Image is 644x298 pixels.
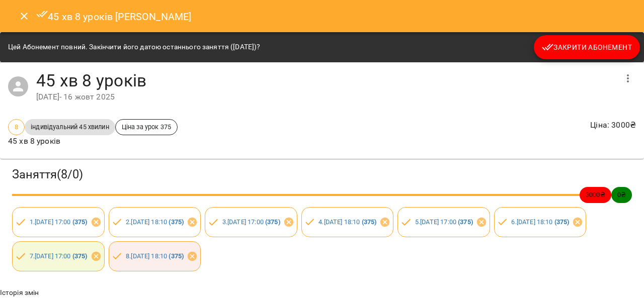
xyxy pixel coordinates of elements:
b: ( 375 ) [72,218,88,226]
a: 1.[DATE] 17:00 (375) [30,218,88,226]
a: 2.[DATE] 18:10 (375) [126,218,184,226]
span: 3000 ₴ [580,190,611,200]
span: 0 ₴ [611,190,632,200]
a: 7.[DATE] 17:00 (375) [30,252,88,260]
a: 5.[DATE] 17:00 (375) [415,218,473,226]
button: Close [12,4,36,28]
div: [DATE] - 16 жовт 2025 [36,91,616,103]
div: 5.[DATE] 17:00 (375) [397,207,490,237]
b: ( 375 ) [72,252,88,260]
div: Цей Абонемент повний. Закінчити його датою останнього заняття ([DATE])? [8,38,260,56]
b: ( 375 ) [169,252,184,260]
a: 8.[DATE] 18:10 (375) [126,252,184,260]
b: ( 375 ) [458,218,473,226]
span: індивідуальний 45 хвилин [25,122,115,132]
h3: Заняття ( 8 / 0 ) [12,167,632,182]
a: 3.[DATE] 17:00 (375) [222,218,280,226]
button: Закрити Абонемент [534,35,640,59]
a: 6.[DATE] 18:10 (375) [511,218,569,226]
b: ( 375 ) [362,218,377,226]
div: 3.[DATE] 17:00 (375) [205,207,297,237]
span: Закрити Абонемент [542,41,632,53]
div: 8.[DATE] 18:10 (375) [109,241,201,271]
h4: 45 хв 8 уроків [36,70,616,91]
div: 1.[DATE] 17:00 (375) [12,207,105,237]
b: ( 375 ) [169,218,184,226]
div: 2.[DATE] 18:10 (375) [109,207,201,237]
b: ( 375 ) [554,218,570,226]
div: 4.[DATE] 18:10 (375) [301,207,394,237]
b: ( 375 ) [265,218,280,226]
div: 7.[DATE] 17:00 (375) [12,241,105,271]
span: 8 [9,122,24,132]
a: 4.[DATE] 18:10 (375) [318,218,376,226]
span: Ціна за урок 375 [116,122,177,132]
p: Ціна : 3000 ₴ [590,119,636,131]
h6: 45 хв 8 уроків [PERSON_NAME] [36,8,192,25]
div: 6.[DATE] 18:10 (375) [494,207,587,237]
p: 45 хв 8 уроків [8,135,178,147]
